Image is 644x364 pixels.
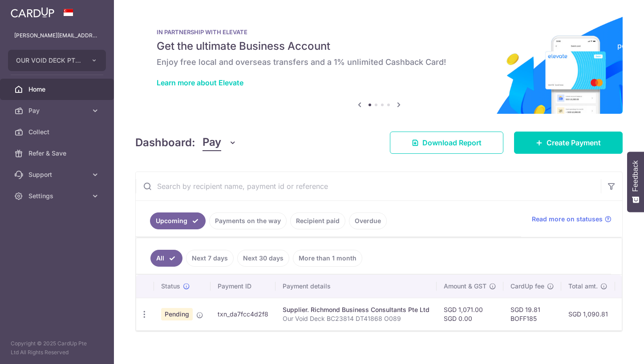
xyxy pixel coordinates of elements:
span: Amount & GST [444,282,486,291]
th: Payment details [275,275,437,298]
span: Support [28,170,87,179]
td: SGD 1,071.00 SGD 0.00 [437,298,503,330]
button: Feedback - Show survey [627,152,644,212]
span: Total amt. [568,282,598,291]
td: SGD 19.81 BOFF185 [503,298,561,330]
h5: Get the ultimate Business Account [157,39,601,53]
h6: Enjoy free local and overseas transfers and a 1% unlimited Cashback Card! [157,57,601,68]
span: OUR VOID DECK PTE. LTD. [16,56,82,65]
th: Payment ID [211,275,275,298]
span: Refer & Save [28,149,87,158]
a: Learn more about Elevate [157,78,243,87]
a: Next 7 days [186,250,234,267]
td: SGD 1,090.81 [561,298,615,330]
a: More than 1 month [293,250,362,267]
span: CardUp fee [510,282,544,291]
span: Download Report [422,137,482,148]
span: Pay [28,106,87,115]
span: Create Payment [547,137,601,148]
a: Download Report [390,132,503,154]
p: Our Void Deck BC23814 DT41868 O089 [283,314,429,323]
button: OUR VOID DECK PTE. LTD. [8,50,106,71]
span: Home [28,85,87,94]
a: Create Payment [514,132,623,154]
p: IN PARTNERSHIP WITH ELEVATE [157,28,601,36]
div: Supplier. Richmond Business Consultants Pte Ltd [283,305,429,314]
a: Next 30 days [237,250,289,267]
img: Renovation banner [135,14,623,114]
a: Read more on statuses [532,215,612,224]
a: Overdue [349,212,387,229]
span: Read more on statuses [532,215,603,224]
a: Payments on the way [209,212,287,229]
a: Upcoming [150,212,206,229]
a: Recipient paid [290,212,345,229]
p: [PERSON_NAME][EMAIL_ADDRESS][DOMAIN_NAME] [14,31,100,40]
span: Status [161,282,180,291]
span: Settings [28,192,87,200]
span: Pending [161,308,193,320]
td: txn_da7fcc4d2f8 [211,298,275,330]
img: CardUp [11,7,54,18]
span: Pay [203,134,221,151]
h4: Dashboard: [135,135,195,151]
span: Collect [28,128,87,136]
span: Feedback [632,160,640,192]
button: Pay [203,134,237,151]
a: All [150,250,182,267]
input: Search by recipient name, payment id or reference [136,172,601,200]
